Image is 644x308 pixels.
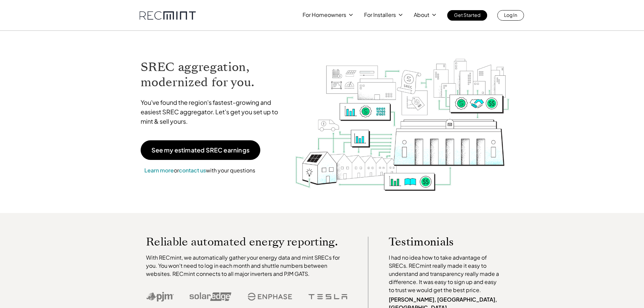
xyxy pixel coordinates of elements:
p: Log In [504,10,517,20]
img: RECmint value cycle [294,41,510,193]
p: For Homeowners [303,10,346,20]
p: For Installers [364,10,396,20]
a: Learn more [144,167,174,174]
p: You've found the region's fastest-growing and easiest SREC aggregator. Let's get you set up to mi... [141,98,285,126]
p: With RECmint, we automatically gather your energy data and mint SRECs for you. You won't need to ... [146,254,348,278]
a: Log In [497,10,524,21]
a: Get Started [447,10,487,21]
h1: SREC aggregation, modernized for you. [141,60,285,90]
p: Testimonials [389,237,490,247]
a: contact us [179,167,206,174]
p: About [414,10,429,20]
a: See my estimated SREC earnings [141,140,260,160]
p: or with your questions [141,166,259,175]
p: Reliable automated energy reporting. [146,237,348,247]
p: Get Started [454,10,480,20]
p: See my estimated SREC earnings [151,147,249,153]
p: I had no idea how to take advantage of SRECs. RECmint really made it easy to understand and trans... [389,254,502,294]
